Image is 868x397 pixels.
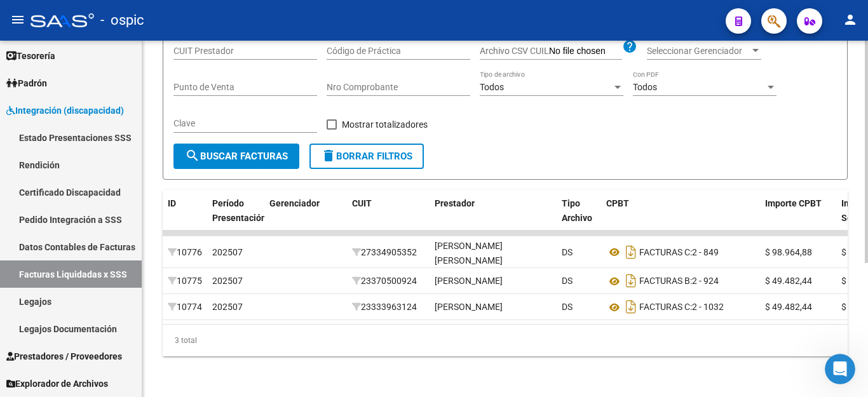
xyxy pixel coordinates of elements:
[10,12,25,27] mat-icon: menu
[623,271,639,291] i: Descargar documento
[639,276,692,286] span: FACTURAS B:
[321,148,336,163] mat-icon: delete
[321,151,412,162] span: Borrar Filtros
[557,190,601,246] datatable-header-cell: Tipo Archivo
[562,198,592,223] span: Tipo Archivo
[207,190,264,246] datatable-header-cell: Período Presentación
[342,117,428,132] span: Mostrar totalizadores
[6,104,124,118] span: Integración (discapacidad)
[765,198,822,208] span: Importe CPBT
[168,274,202,288] div: 10775
[185,148,200,163] mat-icon: search
[100,6,144,34] span: - ospic
[168,198,176,208] span: ID
[185,151,288,162] span: Buscar Facturas
[6,377,108,391] span: Explorador de Archivos
[435,300,503,314] div: [PERSON_NAME]
[562,247,573,257] span: DS
[212,302,243,312] span: 202507
[163,325,848,356] div: 3 total
[606,198,629,208] span: CPBT
[352,245,424,260] div: 27334905352
[352,198,372,208] span: CUIT
[6,49,55,63] span: Tesorería
[212,247,243,257] span: 202507
[765,247,812,257] span: $ 98.964,88
[480,82,504,92] span: Todos
[843,12,858,27] mat-icon: person
[435,274,503,288] div: [PERSON_NAME]
[633,82,657,92] span: Todos
[309,144,424,169] button: Borrar Filtros
[647,46,750,57] span: Seleccionar Gerenciador
[212,276,243,286] span: 202507
[562,276,573,286] span: DS
[347,190,430,246] datatable-header-cell: CUIT
[430,190,557,246] datatable-header-cell: Prestador
[765,276,812,286] span: $ 49.482,44
[623,242,639,262] i: Descargar documento
[825,354,855,384] iframe: Intercom live chat
[435,198,475,208] span: Prestador
[639,247,692,257] span: FACTURAS C:
[760,190,836,246] datatable-header-cell: Importe CPBT
[639,302,692,313] span: FACTURAS C:
[352,274,424,288] div: 23370500924
[352,300,424,314] div: 23333963124
[264,190,347,246] datatable-header-cell: Gerenciador
[549,46,622,57] input: Archivo CSV CUIL
[606,242,755,262] div: 2 - 849
[163,190,207,246] datatable-header-cell: ID
[606,297,755,317] div: 2 - 1032
[173,144,299,169] button: Buscar Facturas
[6,76,47,90] span: Padrón
[168,245,202,260] div: 10776
[480,46,549,56] span: Archivo CSV CUIL
[623,297,639,317] i: Descargar documento
[6,349,122,363] span: Prestadores / Proveedores
[622,39,637,54] mat-icon: help
[168,300,202,314] div: 10774
[606,271,755,291] div: 2 - 924
[562,302,573,312] span: DS
[601,190,760,246] datatable-header-cell: CPBT
[269,198,320,208] span: Gerenciador
[435,239,552,268] div: [PERSON_NAME] [PERSON_NAME]
[765,302,812,312] span: $ 49.482,44
[212,198,266,223] span: Período Presentación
